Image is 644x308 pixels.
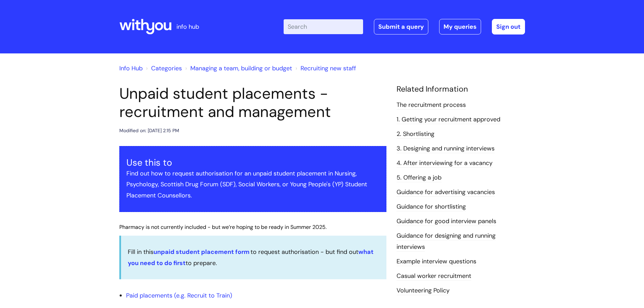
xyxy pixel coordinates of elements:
a: The recruitment process [397,101,466,110]
a: 1. Getting your recruitment approved [397,115,500,124]
a: Recruiting new staff [301,64,356,72]
a: Info Hub [119,64,143,72]
a: Guidance for shortlisting [397,203,466,211]
p: Find out how to request authorisation for an unpaid student placement in Nursing, Psychology, Sco... [126,168,379,201]
div: Modified on: [DATE] 2:15 PM [119,126,179,135]
a: unpaid student placement form [153,248,249,256]
a: Casual worker recruitment [397,272,471,281]
h4: Related Information [397,85,525,94]
a: Guidance for designing and running interviews [397,232,496,251]
p: Fill in this to request authorisation - but find out to prepare. [128,246,380,268]
h3: Use this to [126,157,379,168]
a: Example interview questions [397,257,476,266]
input: Search [284,19,363,34]
a: My queries [439,19,481,34]
h1: Unpaid student placements - recruitment and management [119,85,386,121]
a: 2. Shortlisting [397,130,434,139]
a: 4. After interviewing for a vacancy [397,159,493,168]
li: Solution home [144,63,182,74]
span: Pharmacy is not currently included - but we’re hoping to be ready in Summer 2025. [119,223,327,231]
a: what you need to do first [128,248,374,267]
div: | - [284,19,525,34]
a: 3. Designing and running interviews [397,144,495,153]
a: Categories [151,64,182,72]
a: Managing a team, building or budget [190,64,292,72]
a: Volunteering Policy [397,286,450,295]
a: Guidance for advertising vacancies [397,188,495,197]
a: Paid placements (e.g. Recruit to Train) [126,291,232,300]
a: Submit a query [374,19,428,34]
li: Managing a team, building or budget [184,63,292,74]
a: 5. Offering a job [397,173,442,182]
a: Guidance for good interview panels [397,217,496,226]
li: Recruiting new staff [294,63,356,74]
a: Sign out [492,19,525,34]
p: info hub [176,21,199,32]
